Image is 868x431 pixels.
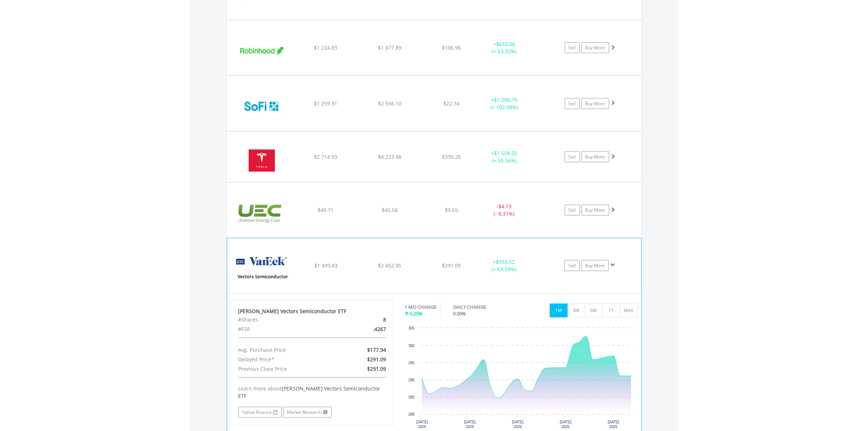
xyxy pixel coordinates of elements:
[314,100,337,107] span: $1 259.31
[382,207,398,213] span: $45.58
[233,315,339,324] div: #Shares
[464,420,476,429] text: [DATE] 2025
[339,324,392,334] div: .4267
[283,407,332,418] a: Market Research
[318,207,334,213] span: $49.71
[314,44,337,51] span: $1 224.83
[378,100,401,107] span: $2 556.10
[416,420,428,429] text: [DATE] 2025
[567,304,585,318] button: 3M
[550,304,568,318] button: 1M
[378,262,401,269] span: $2 452.95
[367,365,386,372] span: $291.09
[314,153,337,160] span: $2 714.93
[494,150,517,157] span: $1 508.55
[453,304,511,311] div: DAILY CHANGE
[581,205,609,216] a: Buy More
[378,153,401,160] span: $4 223.48
[230,192,293,236] img: EQU.US.UEC.png
[581,151,609,162] a: Buy More
[230,85,293,129] img: EQU.US.SOFI.png
[378,44,401,51] span: $1 877.89
[560,420,572,429] text: [DATE] 2025
[496,41,515,47] span: $653.06
[496,258,515,265] span: $953.52
[476,258,531,273] div: + (+ 63.59%)
[512,420,524,429] text: [DATE] 2025
[314,262,338,269] span: $1 499.43
[408,378,414,382] text: 290
[408,395,414,399] text: 285
[442,262,461,269] span: $291.09
[477,41,532,55] div: + (+ 53.32%)
[565,98,580,109] a: Sell
[602,304,620,318] button: 1Y
[581,98,609,109] a: Buy More
[367,346,386,353] span: $177.94
[445,207,458,213] span: $9.65
[477,150,532,164] div: + (+ 55.56%)
[565,151,580,162] a: Sell
[339,315,392,324] div: 8
[620,304,638,318] button: MAX
[233,345,339,355] div: Avg. Purchase Price
[238,385,381,399] span: [PERSON_NAME] Vectors Semiconductor ETF
[238,407,282,418] a: Yahoo Finance
[565,205,580,216] a: Sell
[498,203,511,210] span: $4.13
[233,355,339,364] div: Delayed Price*
[443,100,459,107] span: $22.74
[238,385,386,400] div: Learn more about
[608,420,619,429] text: [DATE] 2025
[233,324,339,334] div: #FSR
[494,96,517,103] span: $1 296.79
[405,304,436,311] div: 1 MO CHANGE
[442,44,461,51] span: $106.96
[442,153,461,160] span: $330.25
[585,304,603,318] button: 6M
[408,412,414,416] text: 280
[367,356,386,363] span: $291.09
[410,310,423,317] span: 0.20%
[231,247,293,291] img: EQU.US.SMH.png
[408,361,414,365] text: 295
[453,310,466,317] span: 0.00%
[565,42,580,53] a: Sell
[581,260,609,271] a: Buy More
[230,30,293,73] img: EQU.US.HOOD.png
[238,308,386,315] div: [PERSON_NAME] Vectors Semiconductor ETF
[477,203,532,218] div: - (- 8.31%)
[581,42,609,53] a: Buy More
[564,260,580,271] a: Sell
[408,326,414,330] text: 305
[230,141,293,180] img: EQU.US.TSLA.png
[477,96,532,111] div: + (+ 102.98%)
[233,364,339,374] div: Previous Close Price
[408,344,414,348] text: 300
